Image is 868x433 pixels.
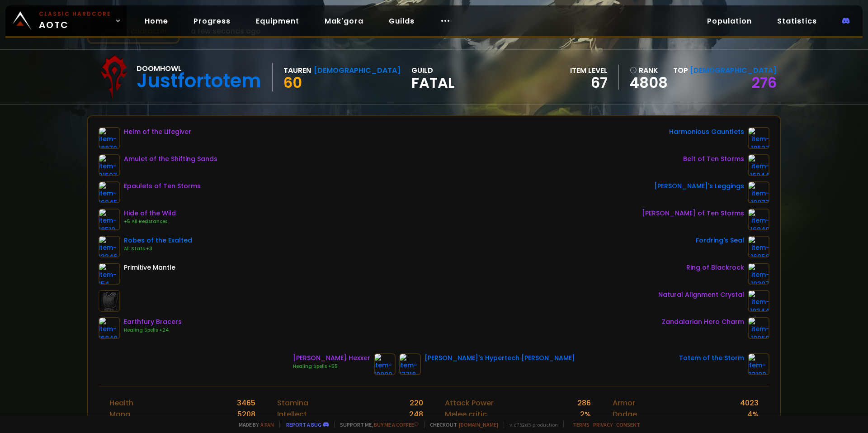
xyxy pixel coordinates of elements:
img: item-23199 [748,353,769,375]
a: Privacy [593,421,613,428]
div: [DEMOGRAPHIC_DATA] [314,65,401,76]
small: Classic Hardcore [39,10,111,18]
div: Health [109,397,133,409]
div: Dodge [613,409,637,420]
a: Buy me a coffee [374,421,419,428]
div: 5208 [237,409,255,420]
div: 4023 [740,397,759,409]
a: a fan [260,421,274,428]
a: Population [700,12,759,30]
a: Classic HardcoreAOTC [5,5,127,36]
img: item-19890 [374,353,396,375]
div: Doomhowl [137,63,261,74]
img: item-18527 [748,127,769,149]
div: Top [673,65,777,76]
div: +5 All Resistances [124,218,176,225]
div: [PERSON_NAME] Hexxer [293,353,370,363]
div: Ring of Blackrock [686,263,744,272]
a: Consent [616,421,640,428]
span: 60 [283,72,302,93]
div: Epaulets of Ten Storms [124,181,201,191]
a: Mak'gora [317,12,371,30]
img: item-154 [99,263,120,285]
div: Attack Power [445,397,494,409]
img: item-19950 [748,317,769,339]
div: Hide of the Wild [124,209,176,218]
div: 2 % [580,409,591,420]
div: Justfortotem [137,74,261,88]
div: Amulet of the Shifting Sands [124,154,217,164]
span: Fatal [411,76,455,90]
div: Zandalarian Hero Charm [662,317,744,327]
img: item-16840 [99,317,120,339]
a: Terms [573,421,590,428]
div: Totem of the Storm [679,353,744,363]
div: Intellect [277,409,307,420]
img: item-13346 [99,236,120,257]
a: 276 [752,72,777,93]
div: Helm of the Lifegiver [124,127,191,137]
div: All Stats +3 [124,245,192,252]
div: 286 [577,397,591,409]
div: 220 [410,397,423,409]
div: Stamina [277,397,308,409]
img: item-16949 [748,209,769,230]
div: rank [630,65,668,76]
div: [PERSON_NAME] of Ten Storms [642,209,744,218]
div: guild [411,65,455,90]
img: item-16944 [748,154,769,176]
a: [DOMAIN_NAME] [459,421,498,428]
span: [DEMOGRAPHIC_DATA] [690,65,777,76]
div: [PERSON_NAME]'s Hypertech [PERSON_NAME] [425,353,575,363]
div: 67 [570,76,608,90]
div: [PERSON_NAME]'s Leggings [654,181,744,191]
img: item-19877 [748,181,769,203]
img: item-19397 [748,263,769,285]
a: Equipment [249,12,307,30]
img: item-18510 [99,209,120,230]
span: Checkout [424,421,498,428]
div: Natural Alignment Crystal [658,290,744,300]
img: item-17718 [399,353,421,375]
div: 4 % [747,409,759,420]
div: Melee critic [445,409,487,420]
img: item-16945 [99,181,120,203]
div: Armor [613,397,635,409]
div: Fordring's Seal [696,236,744,245]
img: item-21507 [99,154,120,176]
div: Tauren [283,65,311,76]
div: Mana [109,409,130,420]
div: 248 [409,409,423,420]
div: Belt of Ten Storms [683,154,744,164]
img: item-16058 [748,236,769,257]
div: item level [570,65,608,76]
a: Guilds [382,12,422,30]
img: item-19344 [748,290,769,312]
a: Report a bug [286,421,321,428]
div: Earthfury Bracers [124,317,182,327]
span: AOTC [39,10,111,32]
span: v. d752d5 - production [504,421,558,428]
div: Primitive Mantle [124,263,175,272]
div: Robes of the Exalted [124,236,192,245]
span: Support me, [334,421,419,428]
div: Harmonious Gauntlets [669,127,744,137]
a: Statistics [770,12,824,30]
div: Healing Spells +55 [293,363,370,370]
div: Healing Spells +24 [124,327,182,334]
span: Made by [233,421,274,428]
div: 3465 [237,397,255,409]
a: Progress [186,12,238,30]
img: item-18870 [99,127,120,149]
a: 4808 [630,76,668,90]
a: Home [137,12,175,30]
